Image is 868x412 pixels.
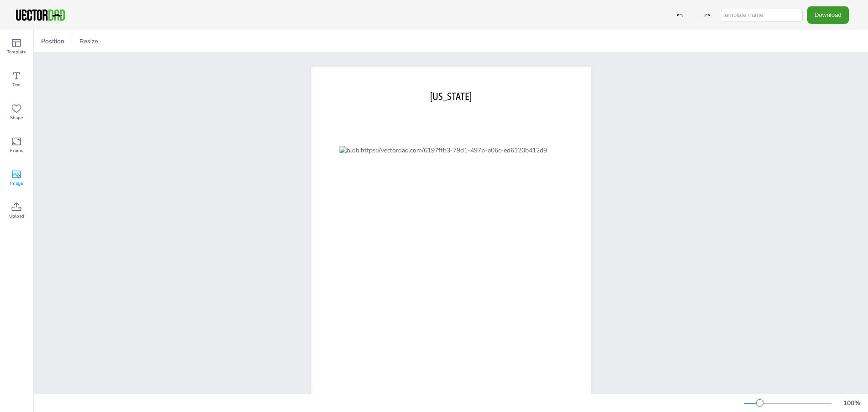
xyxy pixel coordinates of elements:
[10,147,23,154] span: Frame
[721,9,803,21] input: template name
[12,81,21,89] span: Text
[76,34,102,49] button: Resize
[430,90,472,102] span: [US_STATE]
[15,8,66,22] img: VectorDad-1.png
[9,213,24,220] span: Upload
[39,37,66,46] span: Position
[10,180,23,187] span: Image
[807,6,849,23] button: Download
[7,48,26,56] span: Template
[841,399,863,407] div: 100 %
[10,114,23,121] span: Shape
